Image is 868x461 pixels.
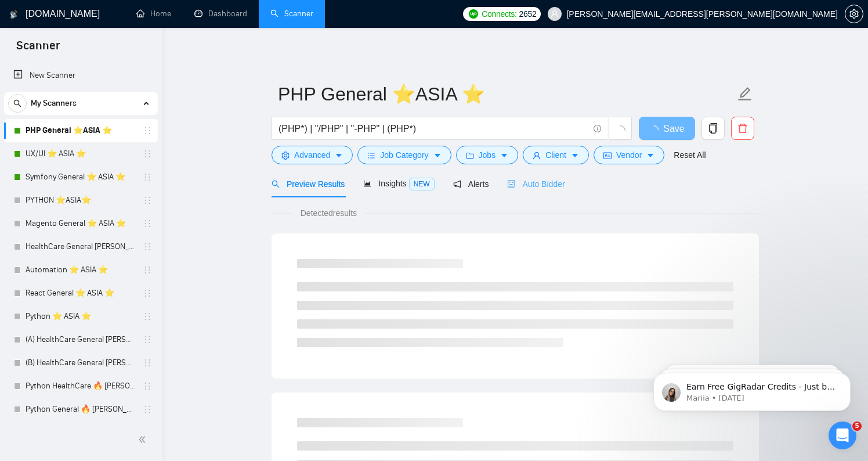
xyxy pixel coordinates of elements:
[26,142,136,165] a: UX/UI ⭐️ ASIA ⭐️
[26,212,136,235] a: Magento General ⭐️ ASIA ⭐️
[26,235,136,258] a: HealthCare General [PERSON_NAME] ⭐️ASIA⭐️
[357,146,451,164] button: barsJob Categorycaret-down
[663,121,684,136] span: Save
[636,348,868,430] iframe: Intercom notifications message
[143,312,152,321] span: holder
[363,179,371,188] span: area-chart
[194,9,247,19] a: dashboardDashboard
[702,123,724,134] span: copy
[143,405,152,414] span: holder
[519,8,536,20] span: 2652
[479,149,496,161] span: Jobs
[50,34,200,320] span: Earn Free GigRadar Credits - Just by Sharing Your Story! 💬 Want more credits for sending proposal...
[507,180,515,188] span: robot
[335,151,343,160] span: caret-down
[31,92,77,115] span: My Scanners
[616,149,642,161] span: Vendor
[737,87,753,102] span: edit
[26,305,136,328] a: Python ⭐️ ASIA ⭐️
[281,151,290,160] span: setting
[143,242,152,251] span: holder
[143,335,152,344] span: holder
[136,9,171,19] a: homeHome
[829,422,856,449] iframe: Intercom live chat
[507,179,565,189] span: Auto Bidder
[845,9,863,19] a: setting
[545,149,566,161] span: Client
[674,149,706,161] a: Reset All
[278,80,735,109] input: Scanner name...
[594,146,664,164] button: idcardVendorcaret-down
[138,434,150,445] span: double-left
[482,8,516,20] span: Connects:
[9,99,26,107] span: search
[701,117,725,140] button: copy
[26,119,136,142] a: PHP General ⭐️ASIA ⭐️
[143,289,152,298] span: holder
[26,398,136,421] a: Python General 🔥 [PERSON_NAME] 🔥
[143,172,152,182] span: holder
[551,10,559,18] span: user
[26,328,136,351] a: (A) HealthCare General [PERSON_NAME] 🔥 [PERSON_NAME] 🔥
[26,258,136,282] a: Automation ⭐️ ASIA ⭐️
[456,146,519,164] button: folderJobscaret-down
[8,94,27,113] button: search
[500,151,508,160] span: caret-down
[731,117,754,140] button: delete
[523,146,589,164] button: userClientcaret-down
[7,37,69,62] span: Scanner
[26,282,136,305] a: React General ⭐️ ASIA ⭐️
[294,149,330,161] span: Advanced
[845,9,863,19] span: setting
[603,151,612,160] span: idcard
[143,149,152,159] span: holder
[143,219,152,228] span: holder
[433,151,442,160] span: caret-down
[845,5,863,23] button: setting
[469,9,478,19] img: upwork-logo.png
[852,422,862,431] span: 5
[594,125,601,132] span: info-circle
[143,381,152,391] span: holder
[26,374,136,398] a: Python HealthCare 🔥 [PERSON_NAME] 🔥
[615,125,625,136] span: loading
[466,151,474,160] span: folder
[279,121,588,136] input: Search Freelance Jobs...
[363,179,434,188] span: Insights
[4,64,158,87] li: New Scanner
[367,151,375,160] span: bars
[143,196,152,205] span: holder
[649,125,663,135] span: loading
[143,126,152,135] span: holder
[453,179,489,189] span: Alerts
[732,123,754,134] span: delete
[533,151,541,160] span: user
[50,45,200,55] p: Message from Mariia, sent 7w ago
[292,207,365,219] span: Detected results
[26,189,136,212] a: PYTHON ⭐️ASIA⭐️
[409,178,435,190] span: NEW
[639,117,695,140] button: Save
[26,351,136,374] a: (B) HealthCare General [PERSON_NAME] K 🔥 [PERSON_NAME] 🔥
[270,9,313,19] a: searchScanner
[646,151,654,160] span: caret-down
[26,165,136,189] a: Symfony General ⭐️ ASIA ⭐️
[272,146,353,164] button: settingAdvancedcaret-down
[143,265,152,275] span: holder
[13,64,149,87] a: New Scanner
[380,149,428,161] span: Job Category
[571,151,579,160] span: caret-down
[10,5,18,24] img: logo
[272,179,345,189] span: Preview Results
[453,180,461,188] span: notification
[272,180,280,188] span: search
[143,358,152,368] span: holder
